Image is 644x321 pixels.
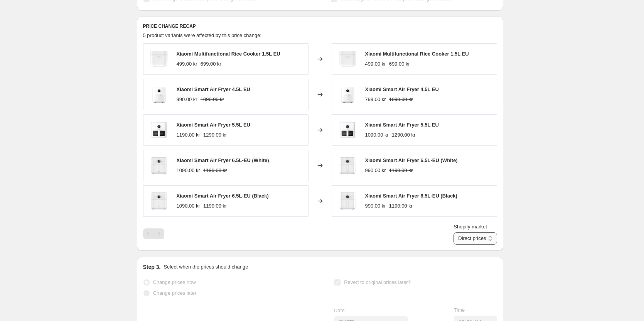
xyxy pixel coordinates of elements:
[336,118,359,142] img: 1_610aba3a-25d3-4c1c-bc82-fa26518fddf6_80x.png
[143,32,262,38] span: 5 product variants were affected by this price change:
[203,202,227,210] strike: 1190.00 kr
[389,167,413,174] strike: 1190.00 kr
[365,167,386,174] div: 990.00 kr
[203,131,227,139] strike: 1290.00 kr
[177,202,200,210] div: 1090.00 kr
[177,193,269,199] span: Xiaomi Smart Air Fryer 6.5L-EU (Black)
[201,60,221,68] strike: 699.00 kr
[365,60,386,68] div: 499.00 kr
[365,131,389,139] div: 1090.00 kr
[164,263,248,271] p: Select when the prices should change
[365,86,439,92] span: Xiaomi Smart Air Fryer 4.5L EU
[143,23,497,29] h6: PRICE CHANGE RECAP
[389,202,413,210] strike: 1190.00 kr
[147,83,170,106] img: 3_855cbcf8-1854-4a8e-88f8-0e55f0c28161_80x.png
[147,154,170,177] img: 2dd478c2b7e428879137e0d3e73ac5ed_80x.png
[177,96,197,103] div: 990.00 kr
[143,228,164,239] nav: Pagination
[365,202,386,210] div: 990.00 kr
[365,193,457,199] span: Xiaomi Smart Air Fryer 6.5L-EU (Black)
[365,157,458,163] span: Xiaomi Smart Air Fryer 6.5L-EU (White)
[389,60,410,68] strike: 699.00 kr
[392,131,415,139] strike: 1290.00 kr
[336,83,359,106] img: 3_855cbcf8-1854-4a8e-88f8-0e55f0c28161_80x.png
[177,122,250,128] span: Xiaomi Smart Air Fryer 5.5L EU
[365,51,469,57] span: Xiaomi Multifunctional Rice Cooker 1.5L EU
[454,307,465,313] span: Time
[147,189,170,213] img: 2dd478c2b7e428879137e0d3e73ac5ed_80x.png
[203,167,227,174] strike: 1190.00 kr
[177,157,269,163] span: Xiaomi Smart Air Fryer 6.5L-EU (White)
[177,131,200,139] div: 1190.00 kr
[365,122,439,128] span: Xiaomi Smart Air Fryer 5.5L EU
[143,263,161,271] h2: Step 3.
[389,96,413,103] strike: 1090.00 kr
[344,279,411,285] span: Revert to original prices later?
[334,307,344,313] span: Date
[453,224,487,230] span: Shopify market
[201,96,224,103] strike: 1090.00 kr
[147,118,170,142] img: 1_610aba3a-25d3-4c1c-bc82-fa26518fddf6_80x.png
[147,47,170,71] img: 3_fce6eb3d-9c76-4082-bdf9-0572ac7d4baf_80x.png
[177,51,280,57] span: Xiaomi Multifunctional Rice Cooker 1.5L EU
[336,154,359,177] img: 2dd478c2b7e428879137e0d3e73ac5ed_80x.png
[153,290,197,296] span: Change prices later
[177,60,197,68] div: 499.00 kr
[336,189,359,213] img: 2dd478c2b7e428879137e0d3e73ac5ed_80x.png
[177,167,200,174] div: 1090.00 kr
[153,279,196,285] span: Change prices now
[365,96,386,103] div: 799.00 kr
[336,47,359,71] img: 3_fce6eb3d-9c76-4082-bdf9-0572ac7d4baf_80x.png
[177,86,250,92] span: Xiaomi Smart Air Fryer 4.5L EU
